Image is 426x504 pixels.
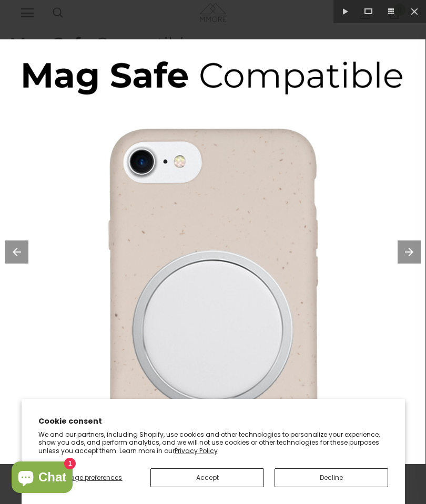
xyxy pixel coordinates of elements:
[275,468,388,487] button: Decline
[38,430,388,455] p: We and our partners, including Shopify, use cookies and other technologies to personalize your ex...
[398,226,426,278] button: Next
[150,468,264,487] button: Accept
[56,473,122,482] span: Manage preferences
[38,468,140,487] button: Manage preferences
[8,461,76,496] inbox-online-store-chat: Shopify online store chat
[175,446,218,455] a: Privacy Policy
[38,416,388,427] h2: Cookie consent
